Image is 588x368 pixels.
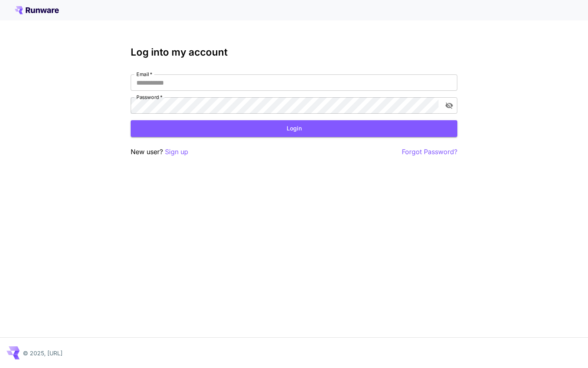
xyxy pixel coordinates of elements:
[402,147,457,157] button: Forgot Password?
[131,120,457,137] button: Login
[442,98,457,113] button: toggle password visibility
[136,94,163,101] label: Password
[131,47,457,58] h3: Log into my account
[165,147,188,157] button: Sign up
[136,71,152,78] label: Email
[131,147,188,157] p: New user?
[23,349,62,357] p: © 2025, [URL]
